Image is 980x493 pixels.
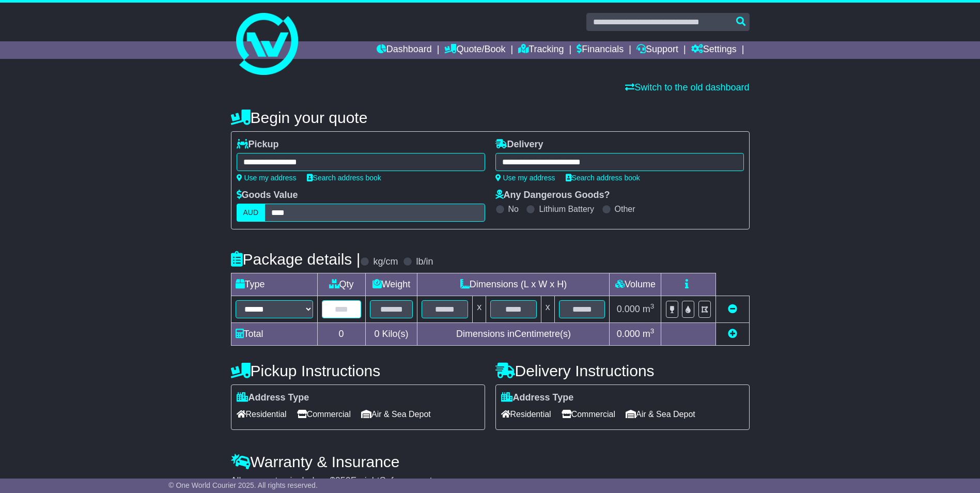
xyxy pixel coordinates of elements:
a: Quote/Book [444,41,505,59]
td: x [541,296,554,323]
a: Remove this item [728,304,737,314]
span: Commercial [297,406,351,422]
div: All our quotes include a $ FreightSafe warranty. [231,475,750,487]
a: Use my address [237,174,297,182]
sup: 3 [650,302,655,310]
td: Kilo(s) [365,323,417,346]
span: Residential [501,406,551,422]
span: m [643,329,655,339]
a: Tracking [518,41,564,59]
span: 0.000 [617,329,640,339]
sup: 3 [650,327,655,335]
label: lb/in [416,256,433,268]
a: Settings [691,41,737,59]
label: Address Type [237,392,309,404]
label: No [508,204,519,214]
label: kg/cm [373,256,398,268]
h4: Warranty & Insurance [231,453,750,470]
label: Delivery [495,139,543,150]
td: Weight [365,273,417,296]
span: Air & Sea Depot [626,406,695,422]
label: Other [615,204,635,214]
a: Switch to the old dashboard [625,82,749,93]
h4: Pickup Instructions [231,362,485,379]
label: Lithium Battery [539,204,594,214]
span: © One World Courier 2025. All rights reserved. [168,481,318,489]
a: Financials [577,41,624,59]
td: Qty [317,273,365,296]
label: Any Dangerous Goods? [495,190,610,201]
span: Residential [237,406,287,422]
span: 0 [374,329,379,339]
td: Dimensions in Centimetre(s) [417,323,610,346]
h4: Begin your quote [231,109,750,126]
label: Address Type [501,392,574,404]
a: Add new item [728,329,737,339]
label: Goods Value [237,190,298,201]
td: 0 [317,323,365,346]
span: m [643,304,655,314]
a: Search address book [566,174,640,182]
span: Commercial [562,406,615,422]
label: AUD [237,204,266,222]
a: Search address book [307,174,381,182]
h4: Delivery Instructions [495,362,750,379]
h4: Package details | [231,251,361,268]
span: Air & Sea Depot [361,406,431,422]
td: Total [231,323,317,346]
td: x [473,296,486,323]
span: 0.000 [617,304,640,314]
label: Pickup [237,139,279,150]
a: Support [636,41,678,59]
td: Type [231,273,317,296]
a: Dashboard [377,41,432,59]
span: 250 [335,475,351,486]
td: Dimensions (L x W x H) [417,273,610,296]
td: Volume [610,273,661,296]
a: Use my address [495,174,555,182]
